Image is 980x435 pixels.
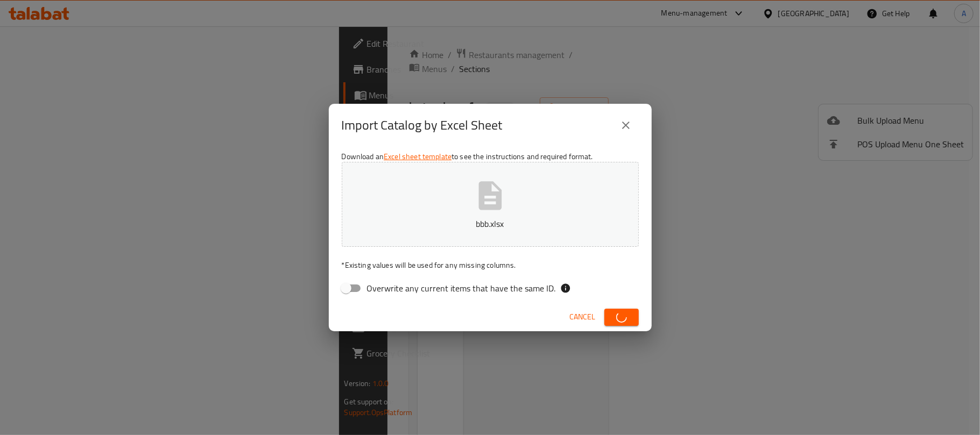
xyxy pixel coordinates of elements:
[560,283,571,294] svg: If the overwrite option isn't selected, then the items that match an existing ID will be ignored ...
[342,260,639,270] p: Existing values will be used for any missing columns.
[342,117,503,134] h2: Import Catalog by Excel Sheet
[613,112,639,138] button: close
[358,217,622,230] p: bbb.xlsx
[566,307,600,327] button: Cancel
[384,149,452,163] a: Excel sheet template
[367,282,556,295] span: Overwrite any current items that have the same ID.
[342,162,639,247] button: bbb.xlsx
[329,147,652,303] div: Download an to see the instructions and required format.
[570,310,596,324] span: Cancel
